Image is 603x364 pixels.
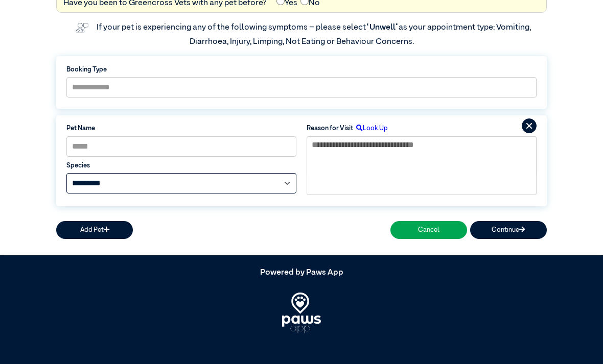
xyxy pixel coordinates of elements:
[307,124,353,133] label: Reason for Visit
[470,221,547,239] button: Continue
[56,221,133,239] button: Add Pet
[366,23,399,32] span: “Unwell”
[353,124,388,133] label: Look Up
[97,23,532,46] label: If your pet is experiencing any of the following symptoms – please select as your appointment typ...
[66,65,537,75] label: Booking Type
[56,268,547,278] h5: Powered by Paws App
[66,124,296,133] label: Pet Name
[66,161,296,171] label: Species
[72,19,91,36] img: vet
[390,221,467,239] button: Cancel
[282,293,321,333] img: PawsApp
